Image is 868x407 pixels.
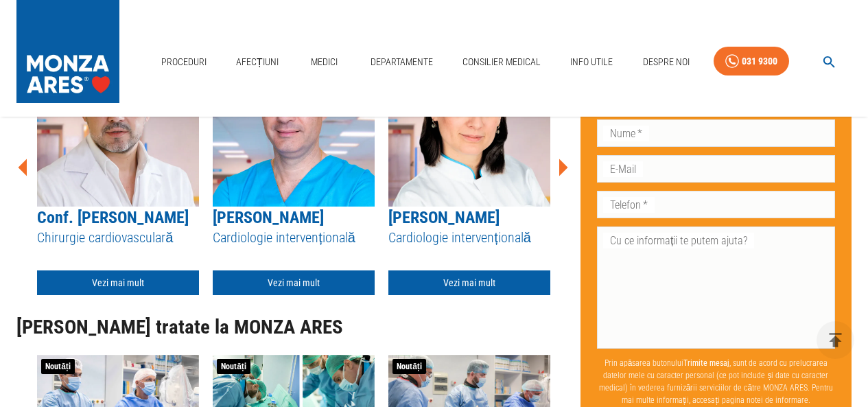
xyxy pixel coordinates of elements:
[37,270,199,296] a: Vezi mai mult
[303,48,347,76] a: Medici
[388,35,550,207] img: Dr. Măriuca Nicotera
[683,358,729,368] b: Trimite mesaj
[388,229,550,247] h5: Cardiologie intervențională
[213,229,375,247] h5: Cardiologie intervențională
[392,359,426,374] span: Noutăți
[714,47,789,76] a: 031 9300
[637,48,695,76] a: Despre Noi
[565,48,618,76] a: Info Utile
[388,270,550,296] a: Vezi mai mult
[388,208,500,227] a: [PERSON_NAME]
[231,48,284,76] a: Afecțiuni
[41,359,75,374] span: Noutăți
[742,53,777,70] div: 031 9300
[457,48,546,76] a: Consilier Medical
[365,48,438,76] a: Departamente
[16,316,570,338] h2: [PERSON_NAME] tratate la MONZA ARES
[156,48,212,76] a: Proceduri
[37,229,199,247] h5: Chirurgie cardiovasculară
[817,321,854,359] button: delete
[213,208,324,227] a: [PERSON_NAME]
[213,270,375,296] a: Vezi mai mult
[217,359,250,374] span: Noutăți
[37,208,189,227] a: Conf. [PERSON_NAME]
